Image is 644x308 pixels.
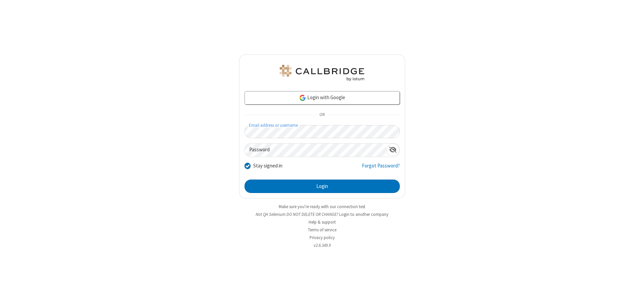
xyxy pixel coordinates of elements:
a: Forgot Password? [362,162,400,175]
button: Login [245,180,400,193]
label: Stay signed in [253,162,282,170]
a: Terms of service [308,227,336,233]
li: Not QA Selenium DO NOT DELETE OR CHANGE? [239,211,405,218]
li: v2.6.349.9 [239,242,405,248]
button: Login to another company [339,211,388,218]
a: Privacy policy [310,235,335,240]
span: OR [317,110,327,120]
a: Make sure you're ready with our connection test [279,204,365,209]
img: QA Selenium DO NOT DELETE OR CHANGE [278,65,366,81]
input: Password [245,144,386,157]
a: Login with Google [245,91,400,105]
img: google-icon.png [299,94,306,102]
div: Show password [386,144,399,156]
a: Help & support [309,219,336,225]
input: Email address or username [245,125,400,138]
